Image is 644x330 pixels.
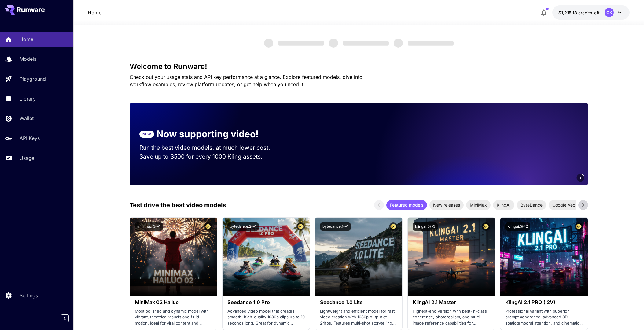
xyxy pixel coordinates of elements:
p: Advanced video model that creates smooth, high-quality 1080p clips up to 10 seconds long. Great f... [227,308,305,326]
div: $1,215.17879 [558,9,600,16]
span: $1,215.18 [558,10,578,15]
span: MiniMax [466,202,491,208]
div: Featured models [386,200,427,210]
span: 5 [580,175,581,180]
img: alt [223,218,310,296]
nav: breadcrumb [88,9,101,16]
div: ByteDance [517,200,546,210]
p: Home [20,35,33,43]
p: Settings [20,292,38,299]
button: $1,215.17879GK [552,5,630,20]
div: MiniMax [466,200,491,210]
p: Lightweight and efficient model for fast video creation with 1080p output at 24fps. Features mult... [320,308,397,326]
span: credits left [578,10,600,15]
span: New releases [429,202,464,208]
span: Featured models [386,202,427,208]
img: alt [408,218,495,296]
p: Run the best video models, at much lower cost. [139,143,282,152]
button: bytedance:1@1 [320,222,351,231]
button: Certified Model – Vetted for best performance and includes a commercial license. [482,222,490,231]
p: Highest-end version with best-in-class coherence, photorealism, and multi-image reference capabil... [413,308,490,326]
h3: KlingAI 2.1 PRO (I2V) [505,299,583,305]
h3: MiniMax 02 Hailuo [135,299,212,305]
p: Playground [20,75,46,82]
div: Collapse sidebar [65,313,73,324]
span: Check out your usage stats and API key performance at a glance. Explore featured models, dive int... [130,74,362,87]
button: minimax:3@1 [135,222,163,231]
h3: Welcome to Runware! [130,62,588,71]
button: Certified Model – Vetted for best performance and includes a commercial license. [296,222,305,231]
a: Home [88,9,101,16]
button: Certified Model – Vetted for best performance and includes a commercial license. [204,222,212,231]
div: GK [605,8,614,17]
p: Professional variant with superior prompt adherence, advanced 3D spatiotemporal attention, and ci... [505,308,583,326]
span: ByteDance [517,202,546,208]
button: Certified Model – Vetted for best performance and includes a commercial license. [389,222,397,231]
h3: Seedance 1.0 Pro [227,299,305,305]
img: alt [315,218,402,296]
p: NEW [142,131,151,137]
span: KlingAI [493,202,514,208]
p: Save up to $500 for every 1000 Kling assets. [139,152,282,161]
button: Collapse sidebar [61,314,69,322]
div: New releases [429,200,464,210]
div: Google Veo [549,200,579,210]
button: bytedance:2@1 [227,222,259,231]
button: klingai:5@2 [505,222,530,231]
p: Models [20,55,36,63]
div: KlingAI [493,200,514,210]
p: Library [20,95,36,102]
span: Google Veo [549,202,579,208]
button: klingai:5@3 [413,222,438,231]
p: API Keys [20,134,40,142]
img: alt [500,218,587,296]
p: Now supporting video! [156,127,259,141]
button: Certified Model – Vetted for best performance and includes a commercial license. [575,222,583,231]
p: Test drive the best video models [130,200,226,210]
p: Usage [20,154,34,162]
p: Wallet [20,115,34,122]
h3: KlingAI 2.1 Master [413,299,490,305]
p: Most polished and dynamic model with vibrant, theatrical visuals and fluid motion. Ideal for vira... [135,308,212,326]
img: alt [130,218,217,296]
h3: Seedance 1.0 Lite [320,299,397,305]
